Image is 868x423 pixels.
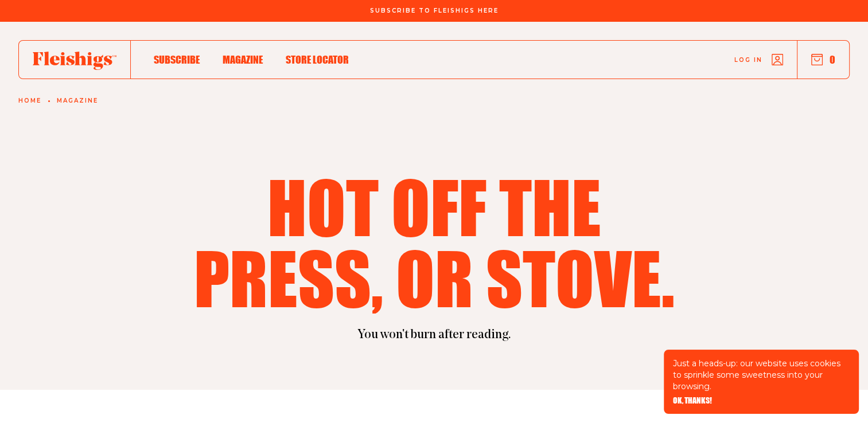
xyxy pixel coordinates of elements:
[18,97,41,104] a: Home
[673,397,712,405] button: OK, THANKS!
[223,53,263,66] span: Magazine
[34,327,834,344] p: You won't burn after reading.
[154,52,200,67] a: Subscribe
[811,53,835,66] button: 0
[223,52,263,67] a: Magazine
[370,7,499,14] span: Subscribe To Fleishigs Here
[186,171,682,313] h1: Hot off the press, or stove.
[57,97,98,104] a: Magazine
[734,54,783,65] a: Log in
[734,56,762,64] span: Log in
[154,53,200,66] span: Subscribe
[673,358,850,392] p: Just a heads-up: our website uses cookies to sprinkle some sweetness into your browsing.
[368,7,501,13] a: Subscribe To Fleishigs Here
